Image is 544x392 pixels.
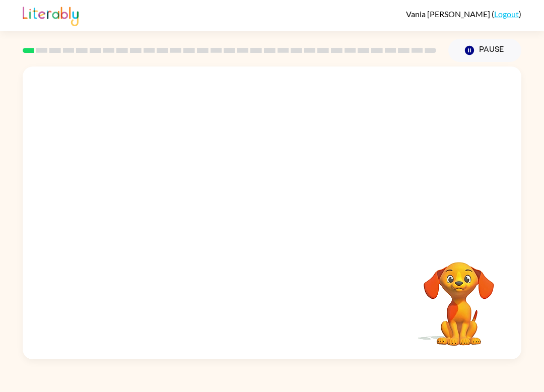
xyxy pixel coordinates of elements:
[23,4,79,26] img: Literably
[448,39,521,62] button: Pause
[406,9,521,19] div: ( )
[406,9,492,19] span: Vania [PERSON_NAME]
[409,246,509,347] video: Your browser must support playing .mp4 files to use Literably. Please try using another browser.
[494,9,519,19] a: Logout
